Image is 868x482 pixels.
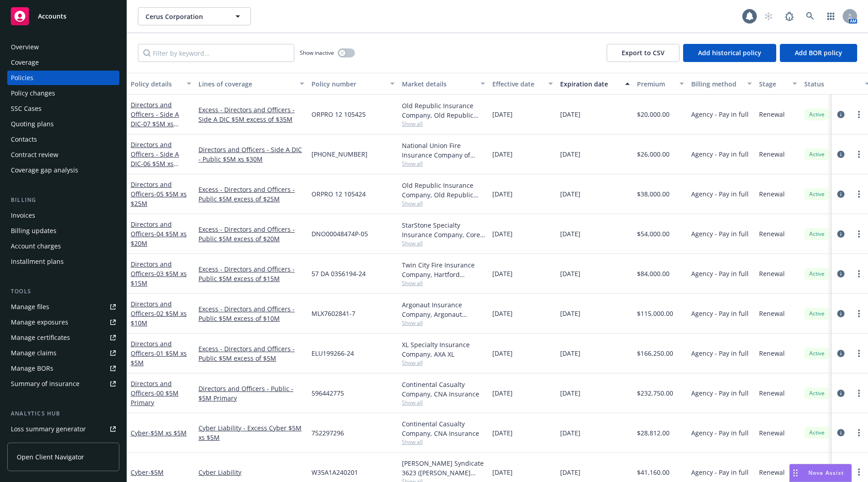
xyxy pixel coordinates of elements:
span: $232,750.00 [637,388,673,398]
a: more [854,388,864,399]
span: 596442775 [311,388,344,398]
a: Manage claims [7,346,119,360]
span: [DATE] [560,309,580,318]
span: Show all [402,399,485,406]
span: - 05 $5M xs $25M [131,190,187,208]
span: [DATE] [560,388,580,398]
span: [DATE] [560,428,580,438]
a: circleInformation [835,268,846,279]
a: Switch app [822,7,840,25]
span: [DATE] [492,269,513,278]
a: Excess - Directors and Officers - Public $5M excess of $10M [198,304,304,323]
div: Stage [759,79,787,89]
span: Add BOR policy [795,48,842,57]
span: 57 DA 0356194-24 [311,269,366,278]
a: Excess - Directors and Officers - Public $5M excess of $5M [198,344,304,363]
div: Analytics hub [7,409,119,418]
span: Active [808,389,826,397]
div: Quoting plans [11,117,54,131]
span: Show all [402,279,485,287]
a: Excess - Directors and Officers - Public $5M excess of $20M [198,224,304,243]
a: Manage BORs [7,361,119,376]
a: Policy changes [7,86,119,100]
a: more [854,268,864,279]
span: Agency - Pay in full [691,269,749,278]
a: Start snowing [759,7,778,25]
div: Policy changes [11,86,55,100]
a: Summary of insurance [7,377,119,391]
span: Agency - Pay in full [691,468,749,477]
a: more [854,149,864,160]
button: Billing method [688,73,755,95]
a: Excess - Directors and Officers - Public $5M excess of $15M [198,264,304,283]
div: Invoices [11,208,35,223]
a: circleInformation [835,189,846,200]
div: [PERSON_NAME] Syndicate 3623 ([PERSON_NAME] [PERSON_NAME] Limited), [PERSON_NAME] Group [402,458,485,477]
a: Loss summary generator [7,422,119,436]
span: Agency - Pay in full [691,229,749,239]
span: Show all [402,120,485,128]
button: Nova Assist [789,464,852,482]
a: Coverage [7,55,119,70]
span: W35A1A240201 [311,468,358,477]
div: Effective date [492,79,543,89]
span: Renewal [759,149,785,159]
span: Renewal [759,428,785,438]
span: [DATE] [560,110,580,119]
span: [DATE] [560,269,580,278]
span: Active [808,230,826,238]
div: Contacts [11,132,37,147]
a: Installment plans [7,254,119,269]
a: Billing updates [7,224,119,238]
span: Accounts [38,13,66,20]
span: - 02 $5M xs $10M [131,309,187,327]
a: Contacts [7,132,119,147]
span: Cerus Corporation [146,12,224,21]
span: $38,000.00 [637,189,670,199]
span: Agency - Pay in full [691,388,749,398]
span: [DATE] [560,348,580,358]
a: Accounts [7,4,119,29]
a: Directors and Officers - Side A DIC [131,140,179,177]
a: circleInformation [835,427,846,438]
span: - 07 $5M xs $35M Excess [131,119,179,138]
a: circleInformation [835,348,846,359]
span: Export to CSV [622,48,665,57]
span: - 01 $5M xs $5M [131,349,187,367]
a: circleInformation [835,229,846,239]
span: Renewal [759,110,785,119]
div: Coverage [11,55,39,70]
span: Show all [402,239,485,247]
button: Expiration date [557,73,633,95]
a: Manage files [7,300,119,314]
a: Directors and Officers [131,220,187,248]
a: Invoices [7,208,119,223]
span: - $5M [148,468,164,477]
span: [DATE] [560,229,580,239]
a: SSC Cases [7,101,119,116]
a: more [854,109,864,120]
span: Renewal [759,388,785,398]
div: Installment plans [11,254,64,269]
span: [DATE] [492,189,513,199]
span: Active [808,310,826,318]
div: Market details [402,79,475,89]
div: Billing [7,196,119,205]
button: Effective date [489,73,557,95]
div: Twin City Fire Insurance Company, Hartford Insurance Group [402,260,485,279]
a: more [854,189,864,200]
span: Active [808,190,826,198]
div: Account charges [11,239,61,253]
span: [DATE] [492,428,513,438]
div: Old Republic Insurance Company, Old Republic General Insurance Group [402,181,485,200]
span: Show inactive [300,49,334,57]
button: Policy details [127,73,195,95]
span: - 06 $5M xs $30M Ld [131,159,179,177]
div: Old Republic Insurance Company, Old Republic General Insurance Group [402,101,485,120]
a: Cyber Liability [198,468,304,477]
a: more [854,467,864,477]
div: Lines of coverage [198,79,294,89]
a: Manage exposures [7,315,119,329]
a: Directors and Officers [131,300,187,327]
a: Directors and Officers - Side A DIC - Public $5M xs $30M [198,145,304,164]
